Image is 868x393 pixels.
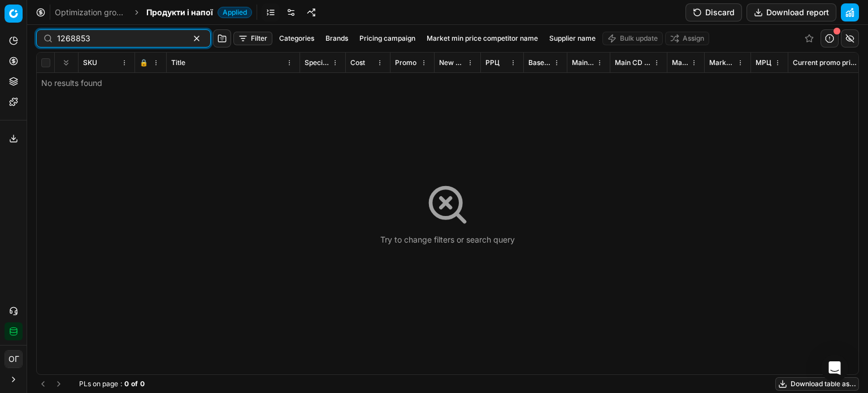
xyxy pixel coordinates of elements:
strong: 0 [124,379,129,388]
span: New promo price [439,58,465,67]
a: Optimization groups [55,7,127,18]
button: Discard [685,3,742,21]
span: Market min price [672,58,688,67]
span: 🔒 [140,58,148,67]
nav: breadcrumb [55,7,252,18]
nav: pagination [36,377,66,391]
span: Main CD min price competitor name [615,58,651,67]
span: Title [171,58,185,67]
button: Brands [321,32,353,45]
button: ОГ [5,350,23,368]
input: Search by SKU or title [57,33,181,44]
span: Specification Cost [305,58,329,67]
span: SKU [83,58,97,67]
button: Pricing campaign [355,32,420,45]
span: Продукти і напої [146,7,213,18]
span: Main CD min price [572,58,594,67]
button: Bulk update [602,32,663,45]
span: Applied [218,7,252,18]
button: Download table as... [775,377,859,391]
strong: of [131,379,138,388]
button: Go to previous page [36,377,50,391]
span: РРЦ [485,58,500,67]
button: Assign [665,32,709,45]
button: Expand all [59,56,73,70]
strong: 0 [140,379,145,388]
span: Market min price competitor name [709,58,735,67]
button: Supplier name [545,32,600,45]
button: Download report [747,3,836,21]
span: Cost [350,58,365,67]
button: Categories [275,32,319,45]
span: Продукти і напоїApplied [146,7,252,18]
button: Market min price competitor name [422,32,542,45]
div: Open Intercom Messenger [821,355,848,382]
button: Filter [233,32,272,45]
div: : [79,379,145,388]
div: Try to change filters or search query [380,234,515,245]
span: ОГ [5,351,22,368]
span: Current promo price [793,58,857,67]
span: Base price [528,58,551,67]
span: Promo [395,58,416,67]
button: Go to next page [52,377,66,391]
span: МРЦ [756,58,771,67]
span: PLs on page [79,379,118,388]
